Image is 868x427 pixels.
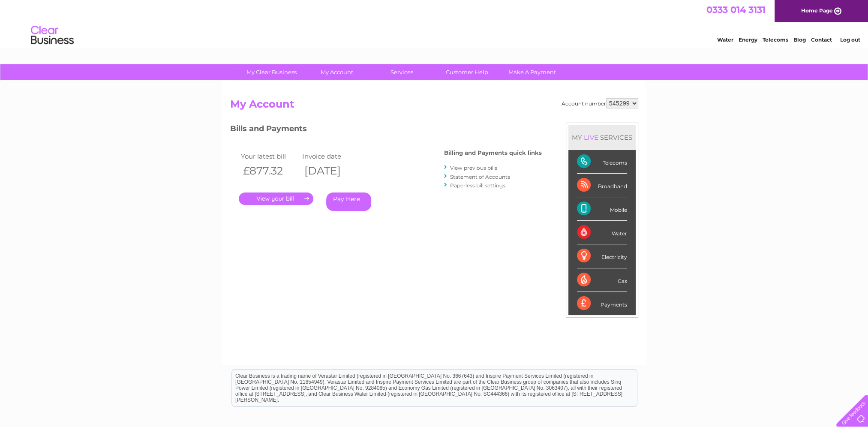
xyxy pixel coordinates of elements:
[239,192,313,205] a: .
[300,150,362,162] td: Invoice date
[568,125,636,150] div: MY SERVICES
[30,22,74,48] img: logo.png
[577,268,627,292] div: Gas
[230,123,542,138] h3: Bills and Payments
[582,133,600,141] div: LIVE
[739,36,757,43] a: Energy
[432,64,502,80] a: Customer Help
[450,182,505,189] a: Paperless bill settings
[239,150,300,162] td: Your latest bill
[239,162,300,180] th: £877.32
[300,162,362,180] th: [DATE]
[840,36,860,43] a: Log out
[577,150,627,174] div: Telecoms
[717,36,733,43] a: Water
[326,192,371,211] a: Pay Here
[577,174,627,197] div: Broadband
[562,98,638,108] div: Account number
[230,98,638,114] h2: My Account
[763,36,788,43] a: Telecoms
[577,292,627,315] div: Payments
[236,64,307,80] a: My Clear Business
[450,165,497,171] a: View previous bills
[444,150,542,156] h4: Billing and Payments quick links
[577,221,627,244] div: Water
[811,36,832,43] a: Contact
[793,36,806,43] a: Blog
[706,4,766,15] a: 0333 014 3131
[450,174,510,180] a: Statement of Accounts
[232,5,637,42] div: Clear Business is a trading name of Verastar Limited (registered in [GEOGRAPHIC_DATA] No. 3667643...
[497,64,568,80] a: Make A Payment
[366,64,437,80] a: Services
[577,197,627,221] div: Mobile
[301,64,372,80] a: My Account
[577,244,627,268] div: Electricity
